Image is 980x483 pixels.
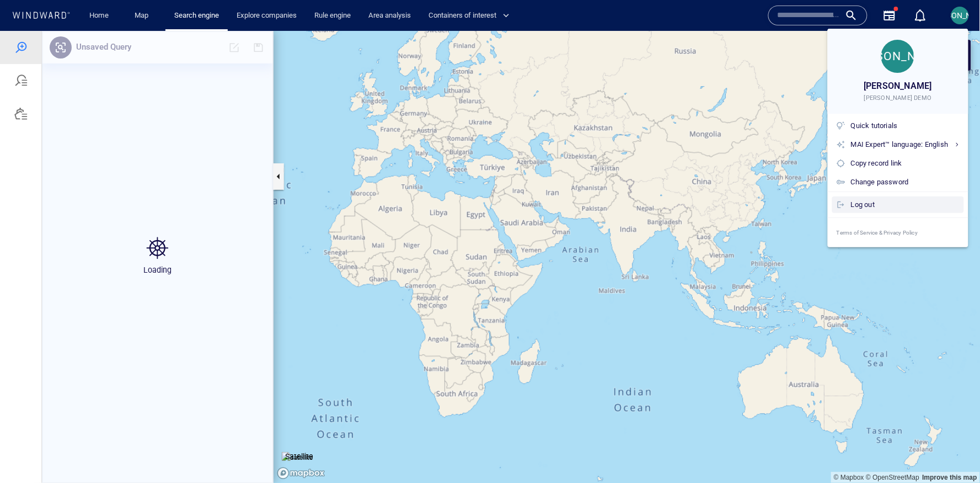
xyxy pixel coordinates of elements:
[828,218,968,247] a: Terms of Service & Privacy Policy
[849,49,947,63] span: [PERSON_NAME]
[851,139,960,151] div: MAI Expert™ language: English
[143,232,172,246] p: Loading
[866,443,919,450] a: OpenStreetMap
[933,433,972,475] iframe: Chat
[851,157,960,169] div: Copy record link
[285,419,313,432] p: Satellite
[923,443,977,450] a: Map feedback
[851,199,960,211] div: Log out
[864,78,933,94] span: [PERSON_NAME]
[851,120,960,132] div: Quick tutorials
[864,94,932,103] span: [PERSON_NAME] DEMO
[851,176,960,188] div: Change password
[834,443,864,450] a: Mapbox
[277,436,325,449] a: Mapbox logo
[282,421,313,432] img: satellite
